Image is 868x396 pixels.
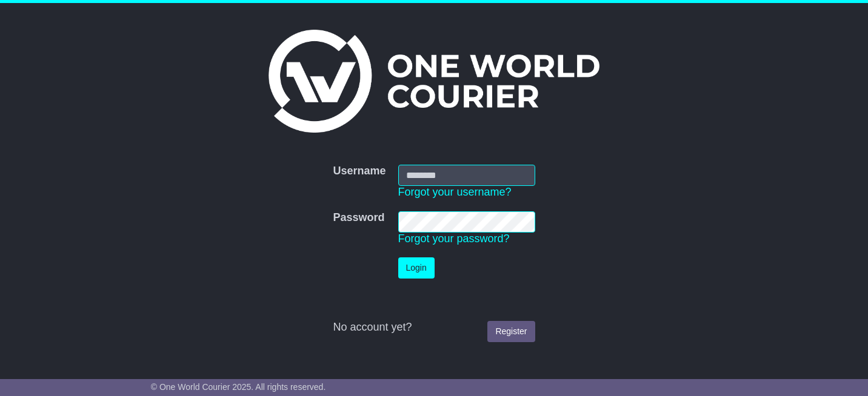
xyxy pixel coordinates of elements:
[398,257,435,279] button: Login
[487,321,535,342] a: Register
[398,233,510,245] a: Forgot your password?
[333,211,384,225] label: Password
[333,165,386,178] label: Username
[269,30,599,133] img: One World
[398,186,512,198] a: Forgot your username?
[151,382,326,392] span: © One World Courier 2025. All rights reserved.
[333,321,535,334] div: No account yet?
